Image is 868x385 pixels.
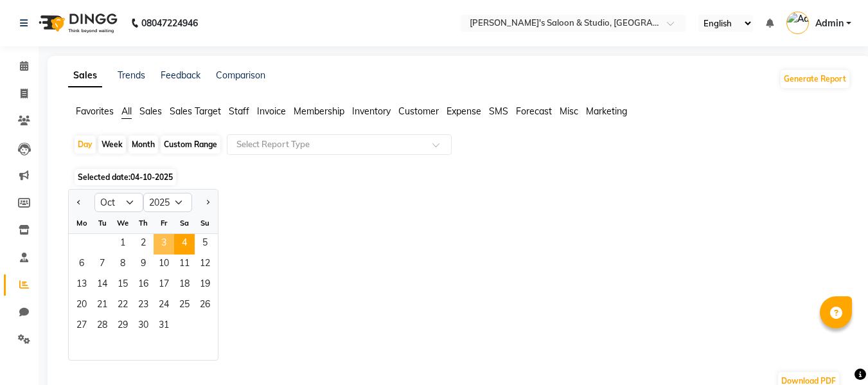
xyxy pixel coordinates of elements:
div: Saturday, October 11, 2025 [174,255,195,275]
span: 4 [174,234,195,255]
div: Wednesday, October 15, 2025 [112,275,133,296]
span: 2 [133,234,154,255]
div: Sunday, October 19, 2025 [195,275,215,296]
span: 7 [92,255,112,275]
div: Friday, October 3, 2025 [154,234,174,255]
button: Generate Report [781,70,849,88]
span: 27 [71,316,92,337]
select: Select month [94,193,143,212]
div: Tu [92,213,112,233]
span: 26 [195,296,215,316]
span: 15 [112,275,133,296]
span: 19 [195,275,215,296]
div: Tuesday, October 14, 2025 [92,275,112,296]
div: Tuesday, October 21, 2025 [92,296,112,316]
div: Wednesday, October 8, 2025 [112,255,133,275]
span: 12 [195,255,215,275]
span: Staff [229,105,249,117]
span: Admin [815,17,844,30]
img: Admin [786,12,809,34]
div: Th [133,213,154,233]
div: Thursday, October 9, 2025 [133,255,154,275]
div: Tuesday, October 7, 2025 [92,255,112,275]
span: Misc [560,105,578,117]
span: Expense [447,105,481,117]
span: 6 [71,255,92,275]
span: 11 [174,255,195,275]
div: Saturday, October 25, 2025 [174,296,195,316]
div: Su [195,213,215,233]
span: 8 [112,255,133,275]
span: 18 [174,275,195,296]
span: Membership [294,105,344,117]
span: 04-10-2025 [130,172,173,182]
span: 13 [71,275,92,296]
span: SMS [489,105,508,117]
div: Wednesday, October 1, 2025 [112,234,133,255]
span: 22 [112,296,133,316]
span: 9 [133,255,154,275]
button: Next month [202,192,213,213]
div: Mo [71,213,92,233]
span: 31 [154,316,174,337]
div: Custom Range [161,136,220,154]
span: All [121,105,132,117]
span: 20 [71,296,92,316]
div: Tuesday, October 28, 2025 [92,316,112,337]
div: Monday, October 6, 2025 [71,255,92,275]
b: 08047224946 [141,5,198,41]
select: Select year [143,193,192,212]
span: 30 [133,316,154,337]
span: 25 [174,296,195,316]
div: Sa [174,213,195,233]
span: 24 [154,296,174,316]
div: Month [128,136,158,154]
div: Day [75,136,96,154]
a: Comparison [216,69,265,81]
div: Friday, October 24, 2025 [154,296,174,316]
span: Marketing [586,105,627,117]
div: Monday, October 13, 2025 [71,275,92,296]
span: Sales [139,105,162,117]
button: Previous month [74,192,84,213]
span: 28 [92,316,112,337]
a: Trends [118,69,145,81]
span: 10 [154,255,174,275]
div: Saturday, October 4, 2025 [174,234,195,255]
div: Thursday, October 30, 2025 [133,316,154,337]
span: Favorites [76,105,114,117]
span: Sales Target [170,105,221,117]
span: 5 [195,234,215,255]
div: Saturday, October 18, 2025 [174,275,195,296]
span: Selected date: [75,169,176,185]
span: Invoice [257,105,286,117]
div: Friday, October 10, 2025 [154,255,174,275]
span: 16 [133,275,154,296]
span: 1 [112,234,133,255]
a: Sales [68,64,102,87]
span: 3 [154,234,174,255]
span: 21 [92,296,112,316]
span: Customer [398,105,439,117]
div: Thursday, October 2, 2025 [133,234,154,255]
div: Sunday, October 26, 2025 [195,296,215,316]
div: Friday, October 17, 2025 [154,275,174,296]
div: We [112,213,133,233]
div: Wednesday, October 29, 2025 [112,316,133,337]
a: Feedback [161,69,200,81]
div: Monday, October 27, 2025 [71,316,92,337]
span: 14 [92,275,112,296]
div: Sunday, October 5, 2025 [195,234,215,255]
div: Thursday, October 23, 2025 [133,296,154,316]
div: Wednesday, October 22, 2025 [112,296,133,316]
div: Monday, October 20, 2025 [71,296,92,316]
span: Forecast [516,105,552,117]
div: Sunday, October 12, 2025 [195,255,215,275]
div: Thursday, October 16, 2025 [133,275,154,296]
div: Week [98,136,126,154]
span: Inventory [352,105,391,117]
span: 17 [154,275,174,296]
div: Friday, October 31, 2025 [154,316,174,337]
span: 29 [112,316,133,337]
div: Fr [154,213,174,233]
